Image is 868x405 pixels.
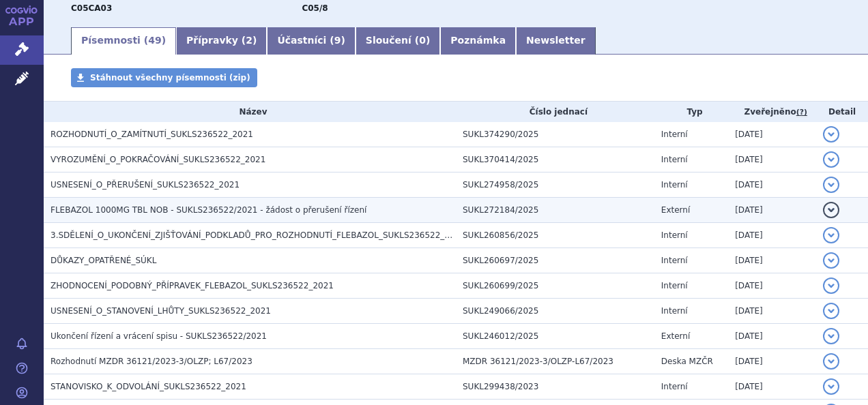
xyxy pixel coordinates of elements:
[440,27,516,55] a: Poznámka
[654,102,728,122] th: Typ
[456,198,654,223] td: SUKL272184/2025
[661,281,688,290] span: Interní
[456,223,654,248] td: SUKL260856/2025
[728,147,816,172] td: [DATE]
[419,35,426,46] span: 0
[50,256,156,265] span: DŮKAZY_OPATŘENÉ_SÚKL
[456,248,654,273] td: SUKL260697/2025
[728,324,816,349] td: [DATE]
[50,357,252,366] span: Rozhodnutí MZDR 36121/2023-3/OLZP; L67/2023
[661,256,688,265] span: Interní
[728,299,816,324] td: [DATE]
[456,324,654,349] td: SUKL246012/2025
[661,230,688,240] span: Interní
[816,102,868,122] th: Detail
[456,102,654,122] th: Číslo jednací
[728,273,816,299] td: [DATE]
[823,227,839,243] button: detail
[823,252,839,269] button: detail
[267,27,355,55] a: Účastníci (9)
[456,374,654,400] td: SUKL299438/2023
[823,378,839,395] button: detail
[50,382,246,391] span: STANOVISKO_K_ODVOLÁNÍ_SUKLS236522_2021
[728,122,816,147] td: [DATE]
[50,306,271,316] span: USNESENÍ_O_STANOVENÍ_LHŮTY_SUKLS236522_2021
[823,126,839,142] button: detail
[823,328,839,344] button: detail
[50,130,253,139] span: ROZHODNUTÍ_O_ZAMÍTNUTÍ_SUKLS236522_2021
[661,306,688,316] span: Interní
[456,147,654,172] td: SUKL370414/2025
[456,172,654,198] td: SUKL274958/2025
[661,205,690,215] span: Externí
[176,27,267,55] a: Přípravky (2)
[728,198,816,223] td: [DATE]
[50,180,240,190] span: USNESENÍ_O_PŘERUŠENÍ_SUKLS236522_2021
[728,349,816,374] td: [DATE]
[456,122,654,147] td: SUKL374290/2025
[302,3,328,13] strong: léčivé látky používané u chronické žilní nemoci – bioflavonoidy
[516,27,596,55] a: Newsletter
[71,3,112,13] strong: DIOSMIN
[71,27,176,55] a: Písemnosti (49)
[823,177,839,193] button: detail
[50,155,265,164] span: VYROZUMĚNÍ_O_POKRAČOVÁNÍ_SUKLS236522_2021
[728,102,816,122] th: Zveřejněno
[44,102,456,122] th: Název
[823,353,839,370] button: detail
[50,230,465,240] span: 3.SDĚLENÍ_O_UKONČENÍ_ZJIŠŤOVÁNÍ_PODKLADŮ_PRO_ROZHODNUTÍ_FLEBAZOL_SUKLS236522_2021
[50,331,267,341] span: Ukončení řízení a vrácení spisu - SUKLS236522/2021
[456,349,654,374] td: MZDR 36121/2023-3/OLZP-L67/2023
[456,299,654,324] td: SUKL249066/2025
[728,374,816,400] td: [DATE]
[796,108,807,117] abbr: (?)
[728,172,816,198] td: [DATE]
[823,277,839,294] button: detail
[823,202,839,218] button: detail
[71,68,257,87] a: Stáhnout všechny písemnosti (zip)
[50,281,334,290] span: ZHODNOCENÍ_PODOBNÝ_PŘÍPRAVEK_FLEBAZOL_SUKLS236522_2021
[661,357,713,366] span: Deska MZČR
[50,205,366,215] span: FLEBAZOL 1000MG TBL NOB - SUKLS236522/2021 - žádost o přerušení řízení
[661,180,688,190] span: Interní
[823,151,839,168] button: detail
[90,73,250,82] span: Stáhnout všechny písemnosti (zip)
[334,35,341,46] span: 9
[661,382,688,391] span: Interní
[661,155,688,164] span: Interní
[246,35,252,46] span: 2
[356,27,440,55] a: Sloučení (0)
[728,248,816,273] td: [DATE]
[148,35,161,46] span: 49
[661,331,690,341] span: Externí
[456,273,654,299] td: SUKL260699/2025
[823,303,839,319] button: detail
[661,130,688,139] span: Interní
[728,223,816,248] td: [DATE]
